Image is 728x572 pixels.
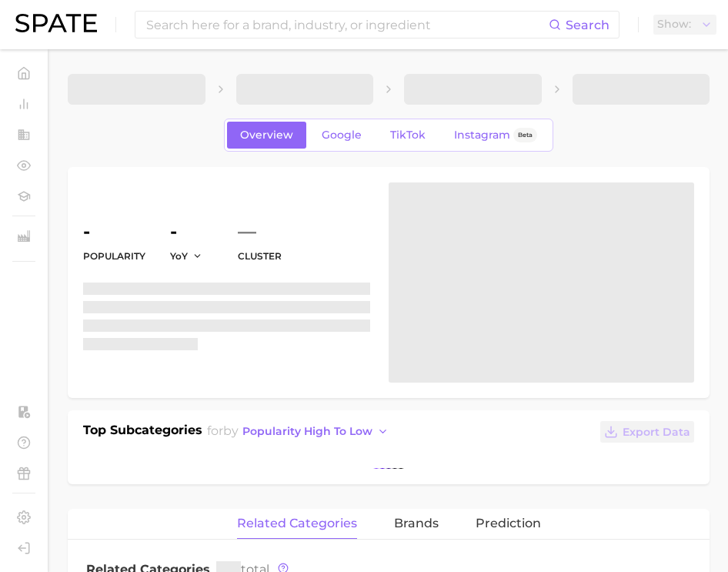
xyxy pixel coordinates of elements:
span: Show [657,20,691,28]
h1: Top Subcategories [83,421,202,444]
span: for by [207,423,393,438]
span: — [238,222,256,241]
dt: Popularity [83,247,145,266]
a: Log out. Currently logged in with e-mail pquiroz@maryruths.com. [12,537,35,560]
a: Google [309,122,375,149]
span: Overview [240,129,293,142]
a: InstagramBeta [441,122,550,149]
span: related categories [237,517,357,530]
input: Search here for a brand, industry, or ingredient [145,12,549,38]
span: Beta [518,129,533,142]
img: SPATE [15,14,97,32]
a: Overview [227,122,306,149]
dt: cluster [238,247,282,266]
span: Prediction [476,517,541,530]
dd: - [83,222,145,241]
span: Google [322,129,362,142]
a: TikTok [377,122,439,149]
span: popularity high to low [242,425,372,438]
dd: - [170,222,213,241]
span: Search [566,18,609,32]
span: YoY [170,249,188,263]
button: YoY [170,249,203,263]
span: brands [394,517,439,530]
span: TikTok [390,129,426,142]
button: Export Data [600,421,694,443]
span: Export Data [623,426,690,439]
button: Show [653,15,716,35]
button: popularity high to low [239,421,393,442]
span: Instagram [454,129,510,142]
